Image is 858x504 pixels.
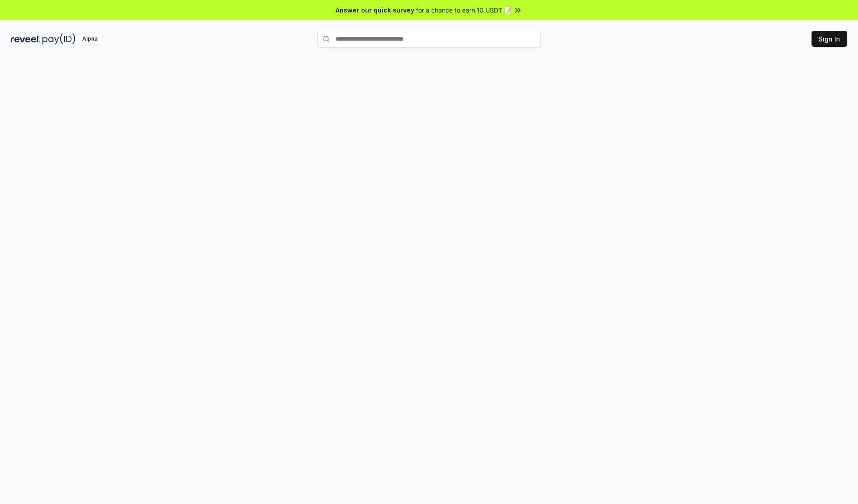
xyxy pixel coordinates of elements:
img: pay_id [42,33,76,45]
span: Answer our quick survey [336,5,414,15]
span: for a chance to earn 10 USDT 📝 [416,5,512,15]
img: reveel_dark [11,33,41,45]
button: Sign In [812,31,847,47]
div: Alpha [77,33,102,45]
